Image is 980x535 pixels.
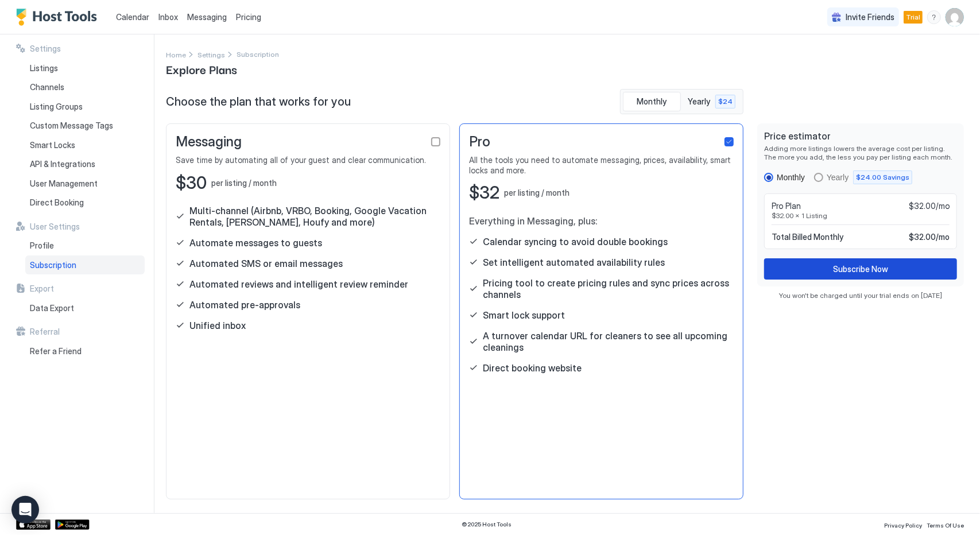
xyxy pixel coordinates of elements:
[431,137,440,146] div: checkbox
[25,255,145,275] a: Subscription
[469,133,490,150] span: Pro
[946,8,964,26] div: User profile
[187,12,227,22] span: Messaging
[189,278,408,290] span: Automated reviews and intelligent review reminder
[927,522,964,529] span: Terms Of Use
[764,258,957,280] button: Subscribe Now
[189,205,440,228] span: Multi-channel (Airbnb, VRBO, Booking, Google Vacation Rentals, [PERSON_NAME], Houfy and more)
[25,174,145,193] a: User Management
[189,299,300,311] span: Automated pre-approvals
[764,130,957,142] span: Price estimator
[764,170,957,184] div: RadioGroup
[856,172,909,183] span: $24.00 Savings
[197,48,225,60] div: Breadcrumb
[211,178,277,188] span: per listing / month
[116,12,149,22] span: Calendar
[906,12,920,22] span: Trial
[30,222,80,232] span: User Settings
[16,9,102,26] a: Host Tools Logo
[623,92,681,111] button: Monthly
[25,298,145,318] a: Data Export
[25,59,145,78] a: Listings
[25,116,145,135] a: Custom Message Tags
[637,96,667,107] span: Monthly
[30,346,82,356] span: Refer a Friend
[30,140,75,150] span: Smart Locks
[197,48,225,60] a: Settings
[620,89,743,114] div: tab-group
[158,12,178,22] span: Inbox
[683,92,741,111] button: Yearly $24
[688,96,712,107] span: Yearly
[25,342,145,361] a: Refer a Friend
[189,320,246,331] span: Unified inbox
[166,60,237,77] span: Explore Plans
[483,277,734,300] span: Pricing tool to create pricing rules and sync prices across channels
[30,241,54,251] span: Profile
[25,193,145,212] a: Direct Booking
[30,44,61,54] span: Settings
[483,330,734,353] span: A turnover calendar URL for cleaners to see all upcoming cleanings
[469,155,734,175] span: All the tools you need to automate messaging, prices, availability, smart locks and more.
[30,159,95,169] span: API & Integrations
[197,51,225,59] span: Settings
[884,522,922,529] span: Privacy Policy
[176,172,207,194] span: $30
[30,284,54,294] span: Export
[166,51,186,59] span: Home
[189,258,343,269] span: Automated SMS or email messages
[25,97,145,117] a: Listing Groups
[846,12,894,22] span: Invite Friends
[166,95,351,109] span: Choose the plan that works for you
[55,520,90,530] a: Google Play Store
[116,11,149,23] a: Calendar
[30,327,60,337] span: Referral
[30,102,83,112] span: Listing Groups
[483,257,665,268] span: Set intelligent automated availability rules
[469,215,734,227] span: Everything in Messaging, plus:
[176,155,440,165] span: Save time by automating all of your guest and clear communication.
[25,135,145,155] a: Smart Locks
[16,520,51,530] a: App Store
[757,291,964,300] span: You won't be charged until your trial ends on [DATE]
[237,50,279,59] span: Breadcrumb
[30,121,113,131] span: Custom Message Tags
[236,12,261,22] span: Pricing
[504,188,570,198] span: per listing / month
[884,518,922,530] a: Privacy Policy
[25,236,145,255] a: Profile
[772,232,843,242] span: Total Billed Monthly
[483,362,582,374] span: Direct booking website
[462,521,512,528] span: © 2025 Host Tools
[187,11,227,23] a: Messaging
[814,170,912,184] div: yearly
[166,48,186,60] div: Breadcrumb
[764,144,957,161] span: Adding more listings lowers the average cost per listing. The more you add, the less you pay per ...
[764,173,805,182] div: monthly
[30,82,64,92] span: Channels
[909,201,950,211] span: $32.00/mo
[25,77,145,97] a: Channels
[11,496,39,524] div: Open Intercom Messenger
[30,179,98,189] span: User Management
[718,96,733,107] span: $24
[166,48,186,60] a: Home
[772,211,950,220] span: $32.00 x 1 Listing
[725,137,734,146] div: checkbox
[777,173,805,182] div: Monthly
[158,11,178,23] a: Inbox
[189,237,322,249] span: Automate messages to guests
[772,201,801,211] span: Pro Plan
[176,133,242,150] span: Messaging
[827,173,849,182] div: Yearly
[483,236,668,247] span: Calendar syncing to avoid double bookings
[927,518,964,530] a: Terms Of Use
[30,63,58,73] span: Listings
[483,309,565,321] span: Smart lock support
[25,154,145,174] a: API & Integrations
[30,197,84,208] span: Direct Booking
[833,263,888,275] div: Subscribe Now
